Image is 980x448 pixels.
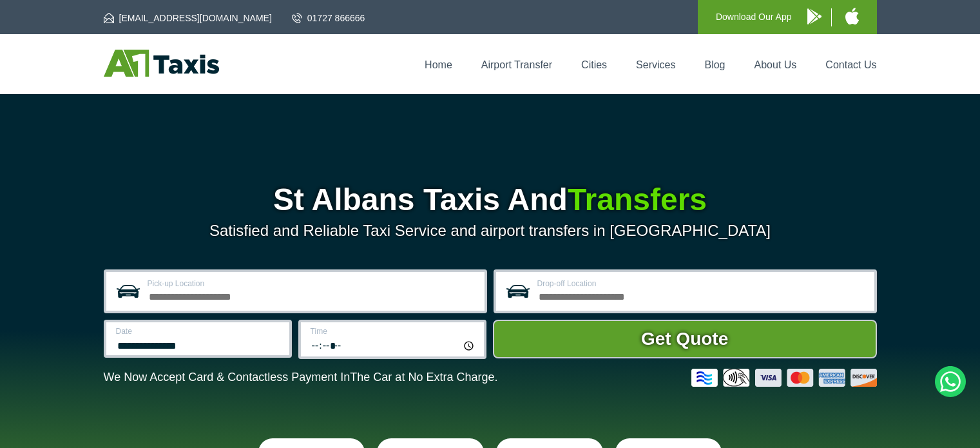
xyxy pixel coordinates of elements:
a: [EMAIL_ADDRESS][DOMAIN_NAME] [104,12,272,24]
span: Transfers [568,182,707,217]
a: Contact Us [825,59,876,70]
p: Satisfied and Reliable Taxi Service and airport transfers in [GEOGRAPHIC_DATA] [104,222,877,240]
label: Date [116,327,282,335]
a: Cities [581,59,607,70]
a: Home [425,59,452,70]
a: Services [636,59,675,70]
a: Blog [704,59,725,70]
label: Drop-off Location [537,280,867,287]
p: Download Our App [716,9,792,25]
a: 01727 866666 [292,12,365,24]
img: A1 Taxis St Albans LTD [104,50,219,77]
img: Credit And Debit Cards [691,369,877,387]
label: Pick-up Location [148,280,477,287]
img: A1 Taxis Android App [807,8,821,24]
img: A1 Taxis iPhone App [845,8,859,24]
label: Time [311,327,476,335]
a: About Us [754,59,797,70]
p: We Now Accept Card & Contactless Payment In [104,371,498,384]
span: The Car at No Extra Charge. [350,371,497,384]
h1: St Albans Taxis And [104,184,877,215]
a: Airport Transfer [481,59,552,70]
button: Get Quote [493,320,877,358]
